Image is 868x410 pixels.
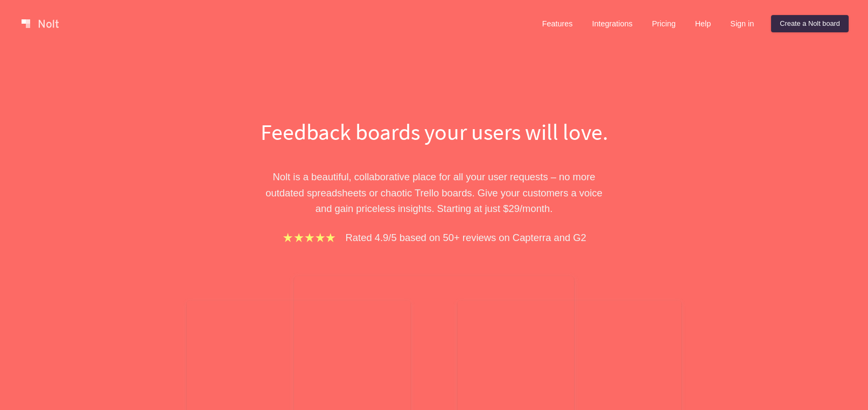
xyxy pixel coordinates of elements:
[534,15,582,32] a: Features
[248,169,620,216] p: Nolt is a beautiful, collaborative place for all your user requests – no more outdated spreadshee...
[643,15,684,32] a: Pricing
[687,15,720,32] a: Help
[722,15,762,32] a: Sign in
[583,15,641,32] a: Integrations
[771,15,849,32] a: Create a Nolt board
[282,231,337,244] img: stars.b067e34983.png
[248,116,620,147] h1: Feedback boards your users will love.
[346,230,586,245] p: Rated 4.9/5 based on 50+ reviews on Capterra and G2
